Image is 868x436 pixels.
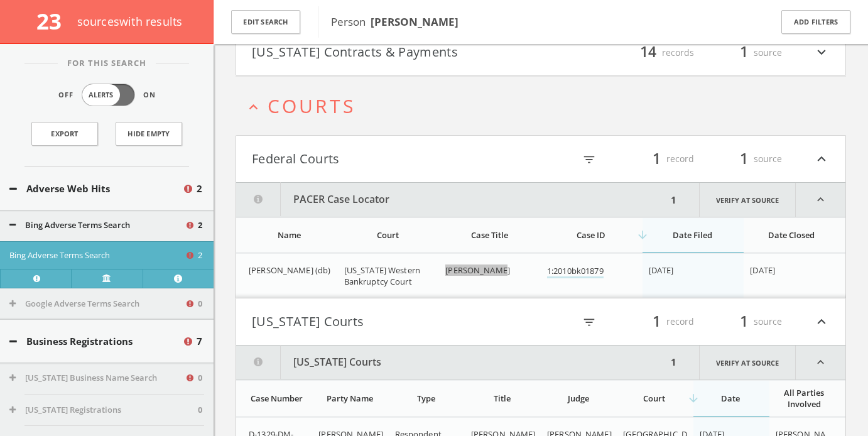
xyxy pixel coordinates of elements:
div: Title [471,393,533,404]
div: records [619,42,694,63]
span: [PERSON_NAME] [445,264,510,276]
button: [US_STATE] Registrations [9,404,198,417]
span: For This Search [58,57,156,70]
i: arrow_downward [636,229,649,241]
div: source [707,311,782,332]
a: Verify at source [699,183,796,217]
button: Adverse Web Hits [9,182,182,196]
span: 1 [734,148,754,170]
button: Bing Adverse Terms Search [9,249,185,262]
span: 0 [198,298,202,310]
button: [US_STATE] Courts [236,346,667,379]
i: filter_list [582,315,596,329]
span: [PERSON_NAME] (db) [249,264,330,276]
i: expand_more [813,42,830,63]
button: [US_STATE] Business Name Search [9,372,185,384]
span: On [143,90,156,101]
div: Date Closed [750,229,833,241]
div: Name [249,229,330,241]
span: source s with results [77,14,183,29]
a: 1:2010bk01879 [547,265,604,278]
div: Party Name [318,393,381,404]
button: [US_STATE] Courts [252,311,541,332]
span: 7 [197,334,202,349]
span: Off [58,90,73,101]
i: expand_less [813,148,830,170]
b: [PERSON_NAME] [371,14,458,29]
span: 1 [734,41,754,63]
div: Type [395,393,457,404]
span: 0 [198,404,202,417]
span: 0 [198,372,202,384]
button: Bing Adverse Terms Search [9,219,185,232]
span: 2 [198,219,202,232]
span: [DATE] [649,264,674,276]
button: Add Filters [781,10,850,35]
i: expand_less [245,99,262,116]
div: Case Title [445,229,533,241]
span: 1 [734,310,754,332]
span: 1 [647,148,666,170]
div: Date [700,393,762,404]
div: Case Number [249,393,305,404]
button: expand_lessCourts [245,95,846,116]
div: Case ID [547,229,635,241]
i: arrow_downward [687,392,700,405]
div: Date Filed [649,229,737,241]
span: 1 [647,310,666,332]
div: record [619,311,694,332]
i: expand_less [796,183,845,217]
div: Judge [547,393,609,404]
div: record [619,148,694,170]
a: Export [31,122,98,146]
div: grid [236,253,845,298]
div: 1 [667,183,680,217]
span: Courts [268,93,355,119]
button: [US_STATE] Contracts & Payments [252,42,541,63]
a: Verify at source [699,346,796,379]
div: Court [623,393,685,404]
i: expand_less [796,346,845,379]
div: source [707,42,782,63]
i: expand_less [813,311,830,332]
span: Person [331,14,458,29]
i: filter_list [582,153,596,166]
span: 2 [197,182,202,196]
button: Business Registrations [9,334,182,349]
button: Federal Courts [252,148,541,170]
div: source [707,148,782,170]
span: [US_STATE] Western Bankruptcy Court [344,264,420,287]
span: 23 [36,6,72,36]
button: PACER Case Locator [236,183,667,217]
span: [DATE] [750,264,775,276]
button: Edit Search [231,10,300,35]
div: All Parties Involved [776,387,833,410]
button: Hide Empty [116,122,182,146]
a: Verify at source [71,269,142,288]
span: 14 [634,41,662,63]
span: 2 [198,249,202,262]
button: Google Adverse Terms Search [9,298,185,310]
div: Court [344,229,432,241]
div: 1 [667,346,680,379]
